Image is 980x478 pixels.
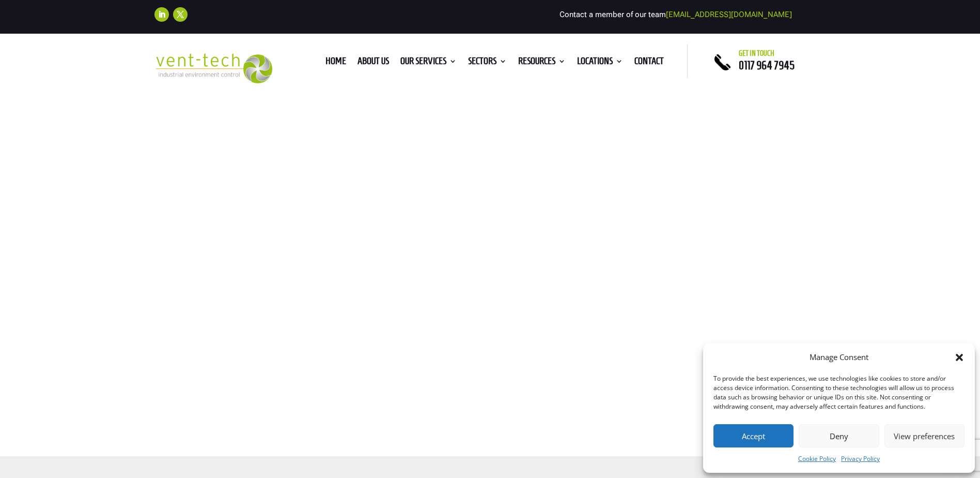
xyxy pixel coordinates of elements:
[325,57,346,69] a: Home
[713,374,963,411] div: To provide the best experiences, we use technologies like cookies to store and/or access device i...
[154,53,273,84] img: 2023-09-27T08_35_16.549ZVENT-TECH---Clear-background
[577,57,623,69] a: Locations
[173,7,188,22] a: Follow on X
[400,57,457,69] a: Our Services
[739,59,795,71] a: 0117 964 7945
[357,57,389,69] a: About us
[841,453,880,465] a: Privacy Policy
[518,57,566,69] a: Resources
[666,10,792,19] a: [EMAIL_ADDRESS][DOMAIN_NAME]
[884,424,965,447] button: View preferences
[559,10,792,19] span: Contact a member of our team
[799,424,879,447] button: Deny
[739,49,774,57] span: Get in touch
[810,351,868,364] div: Manage Consent
[154,7,169,22] a: Follow on LinkedIn
[468,57,507,69] a: Sectors
[954,352,965,363] div: Close dialog
[798,453,836,465] a: Cookie Policy
[713,424,794,447] button: Accept
[634,57,664,69] a: Contact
